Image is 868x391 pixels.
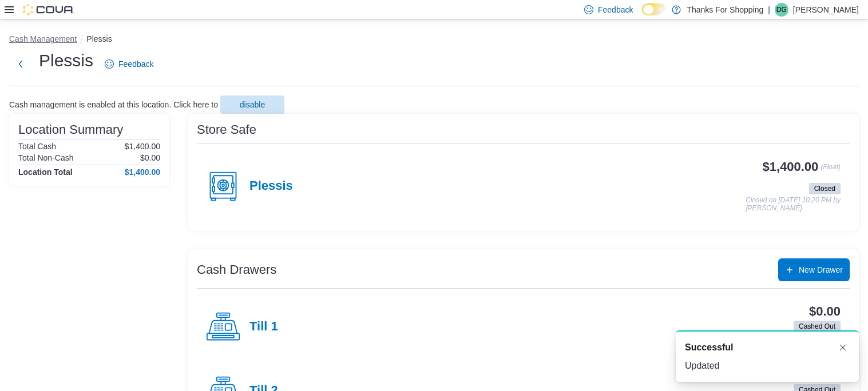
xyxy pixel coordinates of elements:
h1: Plessis [39,49,93,72]
h3: Store Safe [197,123,256,137]
h4: Till 1 [249,320,278,334]
p: Cash management is enabled at this location. Click here to [9,100,218,109]
span: disable [240,99,265,110]
p: Closed on [DATE] 10:20 PM by [PERSON_NAME] [746,197,841,212]
p: $0.00 [140,153,160,162]
nav: An example of EuiBreadcrumbs [9,33,859,47]
p: [PERSON_NAME] [793,3,859,17]
h3: Cash Drawers [197,263,276,277]
span: Closed [814,183,835,194]
span: New Drawer [799,264,843,276]
button: Next [9,53,32,75]
input: Dark Mode [642,3,666,15]
span: Dark Mode [642,15,643,16]
button: Plessis [86,34,112,43]
span: DG [776,3,787,17]
h3: $1,400.00 [763,160,819,174]
button: Dismiss toast [836,341,850,354]
p: Thanks For Shopping [687,3,763,17]
div: Notification [685,341,850,354]
p: (Float) [821,160,841,181]
span: Feedback [598,4,633,15]
span: Closed [809,183,841,194]
span: Feedback [118,58,153,70]
button: Cash Management [9,34,77,43]
a: Feedback [100,53,158,75]
span: Cashed Out [794,321,841,332]
div: D Guenther [775,3,788,17]
h4: Location Total [18,167,73,177]
h6: Total Non-Cash [18,153,74,162]
button: New Drawer [778,258,850,281]
span: Successful [685,341,733,354]
h3: $0.00 [809,305,841,318]
h4: $1,400.00 [125,167,160,177]
h3: Location Summary [18,123,123,137]
div: Updated [685,359,850,373]
h4: Plessis [249,179,293,194]
p: | [768,3,770,17]
img: Cova [23,4,74,15]
h6: Total Cash [18,142,56,151]
button: disable [220,95,284,114]
p: $1,400.00 [125,142,160,151]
